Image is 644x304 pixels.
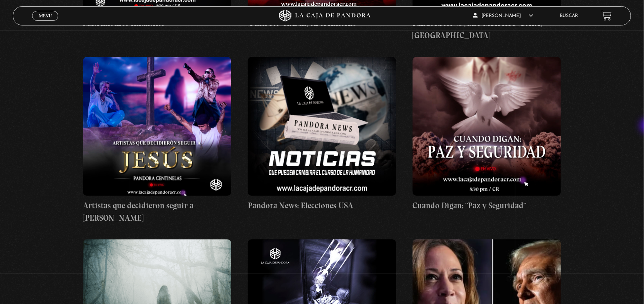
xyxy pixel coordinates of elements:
[248,199,396,212] h4: Pandora News: Elecciones USA
[413,199,561,212] h4: Cuando Digan: ¨Paz y Seguridad¨
[248,57,396,212] a: Pandora News: Elecciones USA
[560,14,578,18] a: Buscar
[413,57,561,212] a: Cuando Digan: ¨Paz y Seguridad¨
[602,10,612,21] a: View your shopping cart
[413,17,561,41] h4: Pandora News [GEOGRAPHIC_DATA]-[GEOGRAPHIC_DATA]
[39,14,52,18] span: Menu
[473,14,533,18] span: [PERSON_NAME]
[83,57,231,224] a: Artistas que decidieron seguir a [PERSON_NAME]
[36,20,54,25] span: Cerrar
[83,199,231,224] h4: Artistas que decidieron seguir a [PERSON_NAME]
